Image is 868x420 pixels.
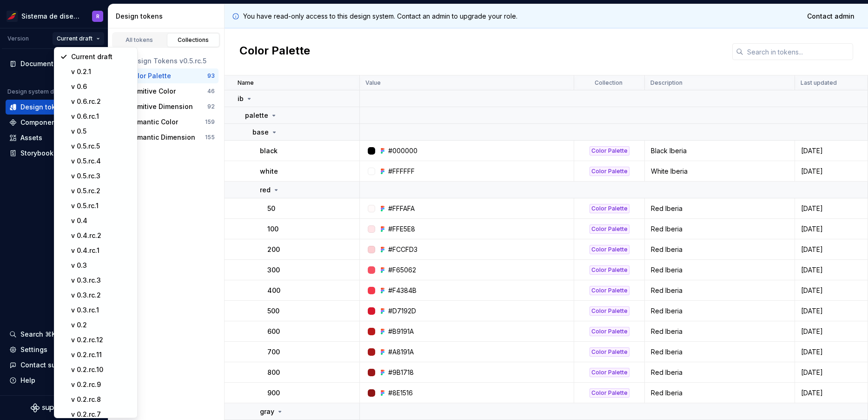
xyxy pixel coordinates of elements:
[71,82,132,91] div: v 0.6
[71,142,132,151] div: v 0.5.rc.5
[71,216,132,225] div: v 0.4
[71,320,132,330] div: v 0.2
[71,305,132,315] div: v 0.3.rc.1
[71,97,132,106] div: v 0.6.rc.2
[71,127,132,136] div: v 0.5
[71,156,132,166] div: v 0.5.rc.4
[71,52,132,61] div: Current draft
[71,261,132,270] div: v 0.3
[71,246,132,255] div: v 0.4.rc.1
[71,291,132,300] div: v 0.3.rc.2
[71,67,132,76] div: v 0.2.1
[71,335,132,345] div: v 0.2.rc.12
[71,410,132,419] div: v 0.2.rc.7
[71,231,132,240] div: v 0.4.rc.2
[71,365,132,374] div: v 0.2.rc.10
[71,380,132,389] div: v 0.2.rc.9
[71,186,132,196] div: v 0.5.rc.2
[71,276,132,285] div: v 0.3.rc.3
[71,171,132,181] div: v 0.5.rc.3
[71,112,132,121] div: v 0.6.rc.1
[71,350,132,359] div: v 0.2.rc.11
[71,201,132,210] div: v 0.5.rc.1
[71,395,132,404] div: v 0.2.rc.8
